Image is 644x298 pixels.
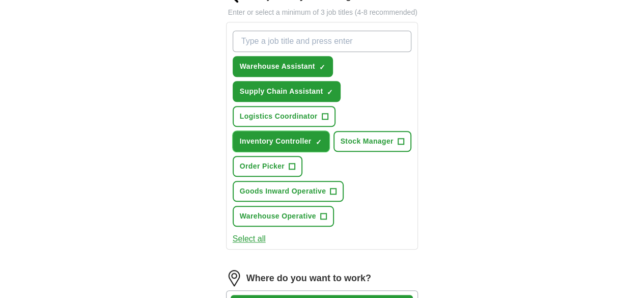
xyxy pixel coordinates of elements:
[316,138,322,146] span: ✓
[240,211,316,222] span: Warehouse Operative
[333,131,411,152] button: Stock Manager
[240,111,318,122] span: Logistics Coordinator
[226,7,418,18] p: Enter or select a minimum of 3 job titles (4-8 recommended)
[240,136,312,147] span: Inventory Controller
[246,272,371,285] label: Where do you want to work?
[233,56,333,77] button: Warehouse Assistant✓
[240,186,326,197] span: Goods Inward Operative
[233,233,266,245] button: Select all
[341,136,394,147] span: Stock Manager
[240,86,323,97] span: Supply Chain Assistant
[233,206,334,227] button: Warehouse Operative
[240,161,285,172] span: Order Picker
[240,61,315,72] span: Warehouse Assistant
[233,81,341,102] button: Supply Chain Assistant✓
[233,181,344,202] button: Goods Inward Operative
[233,106,335,127] button: Logistics Coordinator
[233,156,302,177] button: Order Picker
[226,270,242,286] img: location.png
[327,88,333,96] span: ✓
[233,131,329,152] button: Inventory Controller✓
[319,63,325,71] span: ✓
[233,31,412,52] input: Type a job title and press enter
